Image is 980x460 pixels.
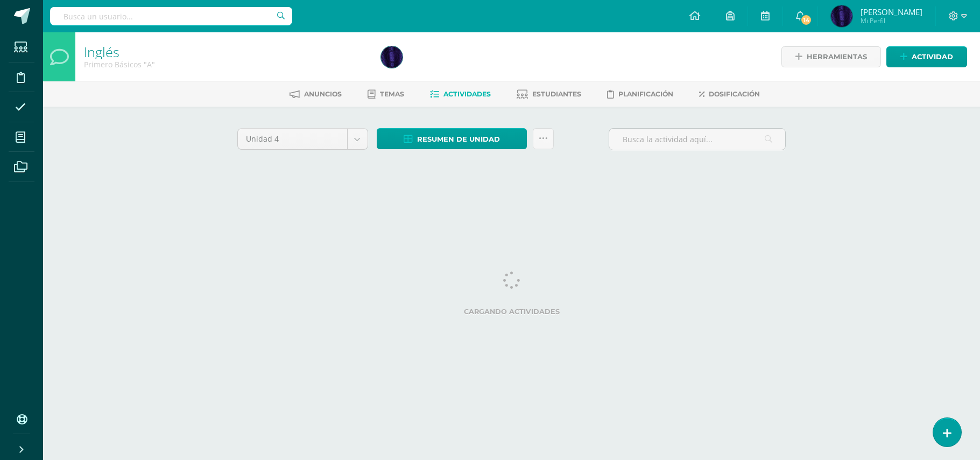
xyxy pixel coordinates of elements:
[290,86,342,103] a: Anuncios
[781,46,881,67] a: Herramientas
[84,44,368,59] h1: Inglés
[699,86,760,103] a: Dosificación
[807,47,867,67] span: Herramientas
[709,90,760,98] span: Dosificación
[381,46,403,68] img: d8752ea66dfd2e037935eb749bd91489.png
[861,16,922,25] span: Mi Perfil
[237,308,786,316] label: Cargando actividades
[84,43,119,61] a: Inglés
[380,90,404,98] span: Temas
[50,7,292,25] input: Busca un usuario...
[532,90,581,98] span: Estudiantes
[831,5,852,27] img: d8752ea66dfd2e037935eb749bd91489.png
[609,129,785,150] input: Busca la actividad aquí...
[304,90,342,98] span: Anuncios
[368,86,404,103] a: Temas
[443,90,491,98] span: Actividades
[861,6,922,17] span: [PERSON_NAME]
[517,86,581,103] a: Estudiantes
[238,129,368,149] a: Unidad 4
[84,59,368,69] div: Primero Básicos 'A'
[377,128,527,149] a: Resumen de unidad
[912,47,953,67] span: Actividad
[246,129,339,149] span: Unidad 4
[430,86,491,103] a: Actividades
[886,46,967,67] a: Actividad
[417,129,500,149] span: Resumen de unidad
[800,14,812,26] span: 14
[618,90,673,98] span: Planificación
[607,86,673,103] a: Planificación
